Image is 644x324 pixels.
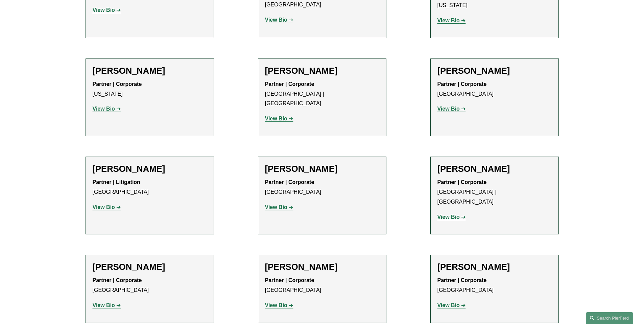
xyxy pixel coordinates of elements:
p: [GEOGRAPHIC_DATA] [265,178,379,197]
strong: View Bio [93,106,115,112]
a: View Bio [93,106,121,112]
strong: View Bio [93,302,115,308]
strong: View Bio [93,7,115,13]
a: View Bio [93,7,121,13]
p: [GEOGRAPHIC_DATA] | [GEOGRAPHIC_DATA] [437,178,552,207]
a: View Bio [93,302,121,308]
h2: [PERSON_NAME] [437,262,552,272]
strong: View Bio [265,116,287,121]
strong: View Bio [437,214,460,220]
p: [US_STATE] [93,79,207,99]
strong: View Bio [437,106,460,112]
a: View Bio [437,214,466,220]
a: View Bio [265,204,293,210]
a: View Bio [437,302,466,308]
strong: View Bio [265,17,287,23]
h2: [PERSON_NAME] [437,164,552,174]
p: [GEOGRAPHIC_DATA] [93,276,207,295]
a: View Bio [437,106,466,112]
a: View Bio [265,302,293,308]
p: [GEOGRAPHIC_DATA] [93,178,207,197]
p: [GEOGRAPHIC_DATA] [437,79,552,99]
a: View Bio [437,18,466,23]
a: View Bio [265,116,293,121]
h2: [PERSON_NAME] [265,164,379,174]
p: [GEOGRAPHIC_DATA] [265,276,379,295]
strong: View Bio [437,302,460,308]
a: View Bio [93,204,121,210]
h2: [PERSON_NAME] [93,66,207,76]
h2: [PERSON_NAME] [93,262,207,272]
a: Search this site [586,312,633,324]
strong: View Bio [265,204,287,210]
strong: View Bio [265,302,287,308]
a: View Bio [265,17,293,23]
strong: View Bio [437,18,460,23]
h2: [PERSON_NAME] [93,164,207,174]
strong: Partner | Corporate [437,277,487,283]
strong: Partner | Corporate [265,81,314,87]
strong: View Bio [93,204,115,210]
strong: Partner | Corporate [437,179,487,185]
strong: Partner | Corporate [93,277,142,283]
strong: Partner | Corporate [265,277,314,283]
strong: Partner | Corporate [265,179,314,185]
p: [GEOGRAPHIC_DATA] | [GEOGRAPHIC_DATA] [265,79,379,109]
strong: Partner | Corporate [93,81,142,87]
h2: [PERSON_NAME] [437,66,552,76]
h2: [PERSON_NAME] [265,262,379,272]
p: [GEOGRAPHIC_DATA] [437,276,552,295]
h2: [PERSON_NAME] [265,66,379,76]
strong: Partner | Litigation [93,179,140,185]
strong: Partner | Corporate [437,81,487,87]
